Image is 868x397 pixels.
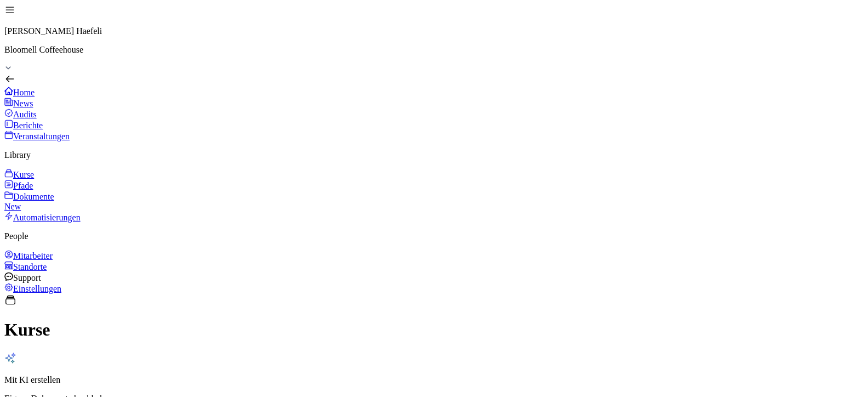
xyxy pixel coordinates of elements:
div: New [4,202,864,212]
a: Home [4,87,864,98]
a: Mitarbeiter [4,250,864,261]
p: Library [4,150,864,160]
a: DokumenteNew [4,191,864,212]
a: Audits [4,109,864,120]
p: [PERSON_NAME] Haefeli [4,26,864,36]
a: Standorte [4,261,864,272]
div: Support [4,272,864,283]
p: People [4,231,864,241]
a: Kurse [4,169,864,180]
div: Dokumente [4,191,864,212]
a: Berichte [4,120,864,131]
p: Bloomell Coffeehouse [4,45,864,55]
a: Einstellungen [4,283,864,294]
a: Pfade [4,180,864,191]
a: News [4,98,864,109]
p: Mit KI erstellen [4,375,864,385]
h1: Kurse [4,320,864,340]
a: Veranstaltungen [4,131,864,141]
a: Automatisierungen [4,212,864,223]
